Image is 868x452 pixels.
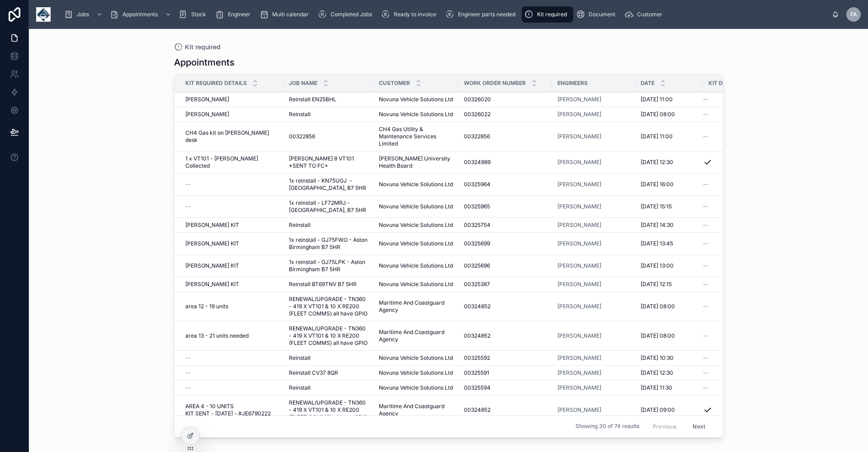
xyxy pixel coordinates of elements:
[576,423,639,430] span: Showing 30 of 74 results
[185,262,278,269] a: [PERSON_NAME] KIT
[107,6,176,23] a: Appointments
[641,221,674,229] span: [DATE] 14:30
[537,11,567,18] span: Kit required
[464,384,491,391] span: 00325594
[641,96,673,103] span: [DATE] 11:00
[557,384,601,391] span: [PERSON_NAME]
[379,111,453,118] span: Novuna Vehicle Solutions Ltd
[36,7,51,22] img: App logo
[289,296,368,317] span: RENEWAL/UPGRADE - TN360 - 419 X VT101 & 10 X RE200 (FLEET COMMS) all have GPIO
[557,262,630,269] a: [PERSON_NAME]
[641,332,675,339] span: [DATE] 08:00
[464,221,547,229] a: 00325754
[464,384,547,391] a: 00325594
[557,203,601,210] a: [PERSON_NAME]
[464,159,491,166] span: 00324989
[464,181,491,188] span: 00325964
[703,181,708,188] span: --
[557,332,630,339] a: [PERSON_NAME]
[185,281,239,288] span: [PERSON_NAME] KIT
[641,240,673,247] span: [DATE] 13:45
[185,303,228,310] span: area 12 - 19 units
[641,159,673,166] span: [DATE] 12:30
[464,159,547,166] a: 00324989
[557,281,601,288] a: [PERSON_NAME]
[703,133,708,140] span: --
[703,332,760,339] a: --
[703,240,760,247] a: --
[330,11,372,18] span: Completed Jobs
[641,369,673,377] span: [DATE] 12:30
[289,111,311,118] span: Reinstall
[557,80,588,87] span: Engineers
[557,221,601,229] a: [PERSON_NAME]
[379,384,453,391] span: Novuna Vehicle Solutions Ltd
[379,181,453,188] span: Novuna Vehicle Solutions Ltd
[703,384,760,391] a: --
[464,354,490,362] span: 00325592
[379,240,453,247] a: Novuna Vehicle Solutions Ltd
[212,6,257,23] a: Engineer
[557,384,630,391] a: [PERSON_NAME]
[557,354,601,362] span: [PERSON_NAME]
[185,221,278,229] a: [PERSON_NAME] KIT
[557,406,630,414] a: [PERSON_NAME]
[185,42,221,52] span: Kit required
[708,80,754,87] span: Kit Despatched
[289,259,368,273] span: 1x reinstall - GJ75LPK - Aston Birmingham B7 5HR
[557,369,630,377] a: [PERSON_NAME]
[557,262,601,269] span: [PERSON_NAME]
[379,403,453,417] span: Maritime And Coastguard Agency
[703,96,760,103] a: --
[557,181,601,188] span: [PERSON_NAME]
[379,354,453,362] span: Novuna Vehicle Solutions Ltd
[641,203,672,210] span: [DATE] 15:15
[289,199,368,214] a: 1x reinstall - LF72MRJ - [GEOGRAPHIC_DATA], B7 5HR
[257,6,315,23] a: Multi calendar
[464,303,491,310] span: 00324852
[289,384,311,391] span: Reinstall
[703,240,708,247] span: --
[686,419,712,433] button: Next
[185,354,278,362] a: --
[557,203,630,210] a: [PERSON_NAME]
[641,181,698,188] a: [DATE] 16:00
[703,354,760,362] a: --
[703,281,708,288] span: --
[77,11,89,18] span: Jobs
[185,111,278,118] a: [PERSON_NAME]
[703,111,760,118] a: --
[379,155,453,169] a: [PERSON_NAME] University Health Board
[557,240,630,247] a: [PERSON_NAME]
[641,354,698,362] a: [DATE] 10:30
[185,111,229,118] span: [PERSON_NAME]
[185,403,278,417] a: AREA 4 - 10 UNITS KIT SENT - [DATE] - #JE6790222
[315,6,378,23] a: Completed Jobs
[641,262,698,269] a: [DATE] 13:00
[379,369,453,377] a: Novuna Vehicle Solutions Ltd
[641,406,698,414] a: [DATE] 09:00
[557,96,601,103] a: [PERSON_NAME]
[379,203,453,210] a: Novuna Vehicle Solutions Ltd
[185,240,278,247] a: [PERSON_NAME] KIT
[185,369,278,377] a: --
[185,369,191,377] span: --
[464,96,491,103] span: 00326020
[185,262,239,269] span: [PERSON_NAME] KIT
[289,236,368,251] span: 1x reinstall - GJ75FWO - Aston Birmingham B7 5HR
[557,240,601,247] a: [PERSON_NAME]
[379,329,453,343] a: Maritime And Coastguard Agency
[641,80,655,87] span: Date
[703,181,760,188] a: --
[622,6,669,23] a: Customer
[464,96,547,103] a: 00326020
[703,354,708,362] span: --
[191,11,206,18] span: Stock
